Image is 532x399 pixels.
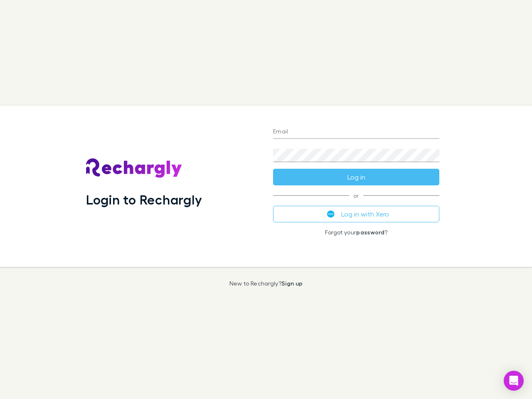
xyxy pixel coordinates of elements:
img: Xero's logo [327,210,335,218]
img: Rechargly's Logo [86,158,182,178]
p: New to Rechargly? [229,280,303,287]
span: or [273,195,439,196]
a: Sign up [281,280,303,287]
button: Log in with Xero [273,206,439,222]
a: password [356,229,384,236]
p: Forgot your ? [273,229,439,236]
div: Open Intercom Messenger [504,371,524,391]
button: Log in [273,169,439,185]
h1: Login to Rechargly [86,192,202,207]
